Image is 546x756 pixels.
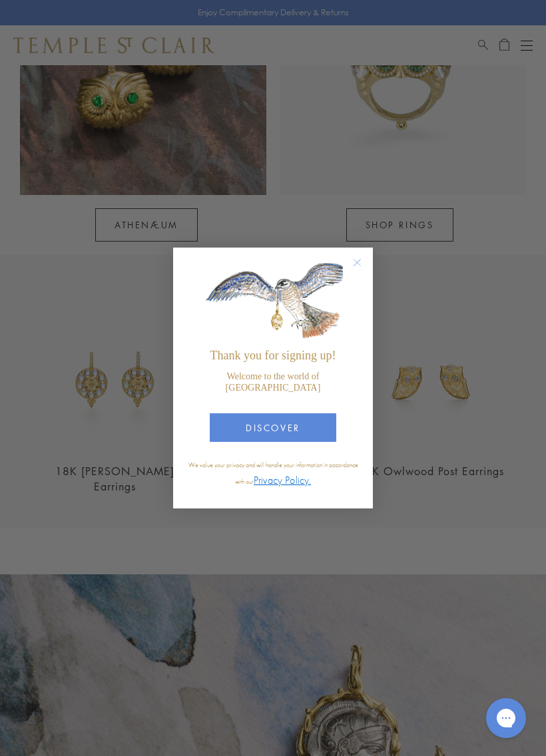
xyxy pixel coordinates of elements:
[226,371,321,393] span: Welcome to the world of [GEOGRAPHIC_DATA]
[479,693,533,743] iframe: Gorgias live chat messenger
[188,461,358,486] span: We value your privacy and will handle your information in accordance with our
[203,261,343,339] img: Temple St. Clair
[356,261,372,278] button: Close dialog
[210,349,336,362] span: Thank you for signing up!
[210,413,336,442] button: DISCOVER
[254,473,311,487] a: Privacy Policy.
